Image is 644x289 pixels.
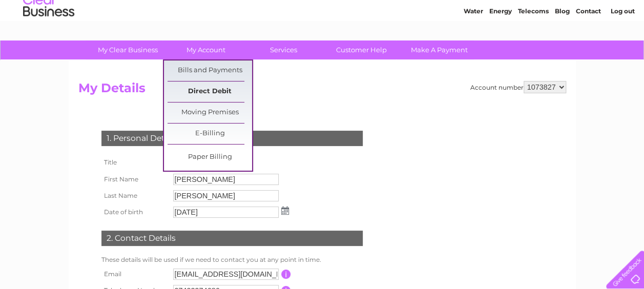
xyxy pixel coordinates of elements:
[23,27,75,58] img: logo.png
[80,6,565,50] div: Clear Business is a trading name of Verastar Limited (registered in [GEOGRAPHIC_DATA] No. 3667643...
[99,188,171,204] th: Last Name
[101,231,363,246] div: 2. Contact Details
[518,44,549,51] a: Telecoms
[451,5,522,18] a: 0333 014 3131
[470,81,566,93] div: Account number
[168,123,252,144] a: E-Billing
[168,60,252,81] a: Bills and Payments
[78,81,566,100] h2: My Details
[464,44,483,51] a: Water
[99,171,171,188] th: First Name
[99,266,171,282] th: Email
[610,44,634,51] a: Log out
[163,40,248,59] a: My Account
[281,270,291,279] input: Information
[168,81,252,102] a: Direct Debit
[99,254,365,266] td: These details will be used if we need to contact you at any point in time.
[555,44,570,51] a: Blog
[281,207,289,215] img: ...
[99,204,171,220] th: Date of birth
[397,40,482,59] a: Make A Payment
[576,44,601,51] a: Contact
[319,40,404,59] a: Customer Help
[241,40,326,59] a: Services
[101,131,363,146] div: 1. Personal Details
[168,147,252,168] a: Paper Billing
[99,154,171,171] th: Title
[86,40,170,59] a: My Clear Business
[489,44,512,51] a: Energy
[168,102,252,123] a: Moving Premises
